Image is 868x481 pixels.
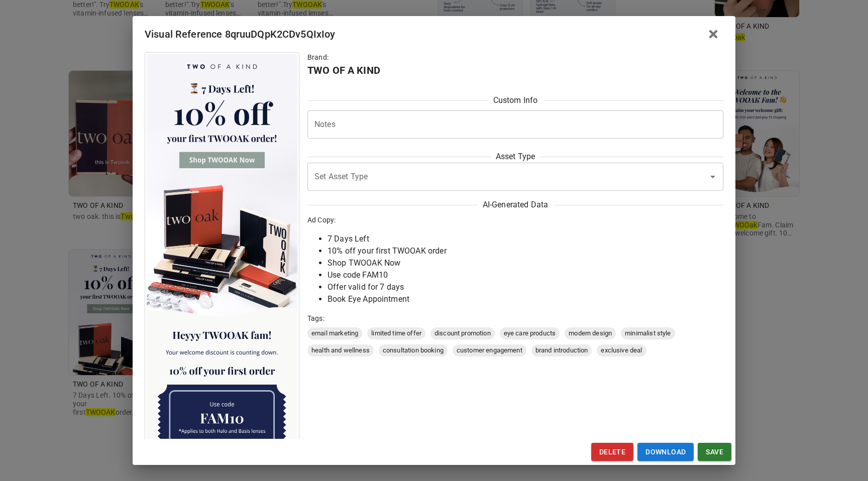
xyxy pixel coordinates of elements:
[591,443,633,461] button: Delete
[621,328,675,338] span: minimalist style
[328,269,723,281] li: Use code FAM10
[430,328,495,338] span: discount promotion
[698,443,731,461] button: Save
[565,328,616,338] span: modern design
[328,281,723,293] li: Offer valid for 7 days
[637,443,694,461] a: Download
[379,345,448,355] span: consultation booking
[328,257,723,269] li: Shop TWOOAK Now
[453,345,526,355] span: customer engagement
[133,16,735,52] h2: Visual Reference 8qruuDQpK2CDv5QIxIoy
[307,345,374,355] span: health and wellness
[307,313,723,323] p: Tags:
[328,233,723,245] li: 7 Days Left
[328,293,723,305] li: Book Eye Appointment
[307,62,723,78] h6: TWO OF A KIND
[307,215,723,225] p: Ad Copy:
[531,345,592,355] span: brand introduction
[328,245,723,257] li: 10% off your first TWOOAK order
[488,94,542,106] span: Custom Info
[478,199,553,211] span: AI-Generated Data
[491,151,540,163] span: Asset Type
[500,328,560,338] span: eye care products
[307,52,723,62] p: Brand:
[597,345,646,355] span: exclusive deal
[367,328,425,338] span: limited time offer
[307,328,362,338] span: email marketing
[706,170,720,184] button: Open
